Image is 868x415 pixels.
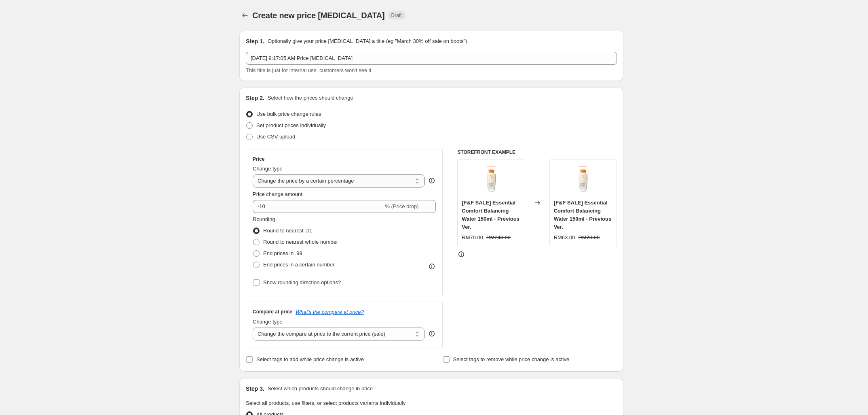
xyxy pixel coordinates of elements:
[567,164,599,196] img: EssentialComfortWater-150ml_80x.png
[486,234,511,242] strike: RM240.00
[246,94,264,102] h2: Step 2.
[462,200,520,230] span: [F&F SALE] Essential Comfort Balancing Water 150ml - Previous Ver.
[246,400,405,406] span: Select all products, use filters, or select products variants individually
[296,309,364,315] button: What's the compare at price?
[253,216,275,222] span: Rounding
[256,122,326,128] span: Set product prices individually
[268,385,373,393] p: Select which products should change in price
[385,203,418,209] span: % (Price drop)
[428,330,436,338] div: help
[253,191,302,197] span: Price change amount
[554,234,575,242] div: RM63.00
[475,164,507,196] img: EssentialComfortWater-150ml_80x.png
[256,134,295,140] span: Use CSV upload
[256,356,364,362] span: Select tags to add while price change is active
[246,385,264,393] h2: Step 3.
[263,262,334,268] span: End prices in a certain number
[253,156,264,162] h3: Price
[268,37,467,45] p: Optionally give your price [MEDICAL_DATA] a title (eg "March 30% off sale on boots")
[263,228,312,234] span: Round to nearest .01
[256,111,321,117] span: Use bulk price change rules
[453,356,570,362] span: Select tags to remove while price change is active
[263,279,341,285] span: Show rounding direction options?
[253,200,383,213] input: -15
[252,11,385,20] span: Create new price [MEDICAL_DATA]
[253,309,292,315] h3: Compare at price
[263,250,302,256] span: End prices in .99
[457,149,617,155] h6: STOREFRONT EXAMPLE
[253,319,283,325] span: Change type
[263,239,338,245] span: Round to nearest whole number
[239,10,251,21] button: Price change jobs
[428,177,436,185] div: help
[246,52,617,65] input: 30% off holiday sale
[578,234,600,242] strike: RM70.00
[462,234,483,242] div: RM70.00
[246,37,264,45] h2: Step 1.
[554,200,612,230] span: [F&F SALE] Essential Comfort Balancing Water 150ml - Previous Ver.
[268,94,353,102] p: Select how the prices should change
[253,166,283,172] span: Change type
[246,67,371,73] span: This title is just for internal use, customers won't see it
[391,12,402,19] span: Draft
